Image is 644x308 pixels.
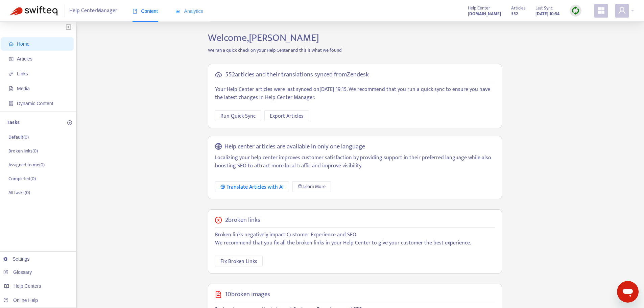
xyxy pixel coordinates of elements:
[220,257,257,266] span: Fix Broken Links
[292,181,331,192] a: Learn More
[264,110,309,121] button: Export Articles
[215,181,289,192] button: Translate Articles with AI
[8,134,29,141] p: Default ( 0 )
[535,4,553,12] span: Last Sync
[208,29,319,46] span: Welcome, [PERSON_NAME]
[9,71,14,76] span: link
[511,4,525,12] span: Articles
[7,119,20,127] p: Tasks
[215,143,222,151] span: global
[67,120,72,125] span: plus-circle
[3,298,38,303] a: Online Help
[303,183,326,190] span: Learn More
[9,42,14,46] span: home
[8,189,30,196] p: All tasks ( 0 )
[617,281,639,303] iframe: Button to launch messaging window
[3,256,30,262] a: Settings
[215,110,261,121] button: Run Quick Sync
[468,10,501,18] a: [DOMAIN_NAME]
[215,291,222,298] span: file-image
[220,183,284,191] div: Translate Articles with AI
[133,9,137,14] span: book
[571,6,580,15] img: sync.dc5367851b00ba804db3.png
[17,56,32,62] span: Articles
[10,6,57,16] img: Swifteq
[69,4,117,17] span: Help Center Manager
[14,283,41,289] span: Help Centers
[203,47,507,54] p: We ran a quick check on your Help Center and this is what we found
[175,8,203,14] span: Analytics
[8,161,45,168] p: Assigned to me ( 0 )
[220,112,256,120] span: Run Quick Sync
[224,143,365,151] h5: Help center articles are available in only one language
[215,154,495,170] p: Localizing your help center improves customer satisfaction by providing support in their preferre...
[215,71,222,78] span: cloud-sync
[3,269,32,275] a: Glossary
[270,112,304,120] span: Export Articles
[175,9,180,14] span: area-chart
[17,71,28,76] span: Links
[225,71,369,79] h5: 552 articles and their translations synced from Zendesk
[215,256,263,266] button: Fix Broken Links
[9,86,14,91] span: file-image
[215,217,222,223] span: close-circle
[8,175,36,182] p: Completed ( 0 )
[535,10,559,18] strong: [DATE] 10:54
[511,10,518,18] strong: 552
[215,231,495,247] p: Broken links negatively impact Customer Experience and SEO. We recommend that you fix all the bro...
[17,41,29,47] span: Home
[468,4,490,12] span: Help Center
[597,6,605,15] span: appstore
[215,86,495,102] p: Your Help Center articles were last synced on [DATE] 19:15 . We recommend that you run a quick sy...
[225,291,270,299] h5: 10 broken images
[9,101,14,106] span: container
[17,101,53,106] span: Dynamic Content
[618,6,626,15] span: user
[8,147,38,155] p: Broken links ( 0 )
[17,86,30,91] span: Media
[9,56,14,61] span: account-book
[133,8,158,14] span: Content
[225,216,260,224] h5: 2 broken links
